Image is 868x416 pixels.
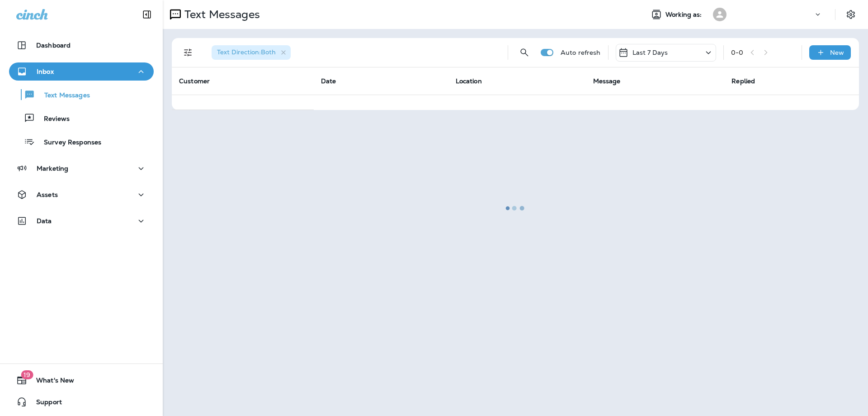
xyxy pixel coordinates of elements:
p: Data [37,217,52,225]
button: Marketing [9,159,154,177]
button: Survey Responses [9,132,154,151]
p: Dashboard [36,42,71,49]
p: Survey Responses [35,139,101,147]
span: Support [27,398,62,409]
p: Assets [37,191,58,198]
p: Inbox [37,68,54,75]
p: New [830,49,844,56]
button: Text Messages [9,85,154,104]
span: What's New [27,377,74,387]
button: Collapse Sidebar [134,5,160,24]
button: 19What's New [9,371,154,389]
button: Support [9,393,154,411]
p: Marketing [37,165,68,172]
p: Text Messages [35,91,90,100]
span: 19 [21,370,33,379]
p: Reviews [35,115,70,124]
button: Reviews [9,109,154,128]
button: Assets [9,186,154,204]
button: Dashboard [9,36,154,54]
button: Data [9,212,154,230]
button: Inbox [9,62,154,81]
